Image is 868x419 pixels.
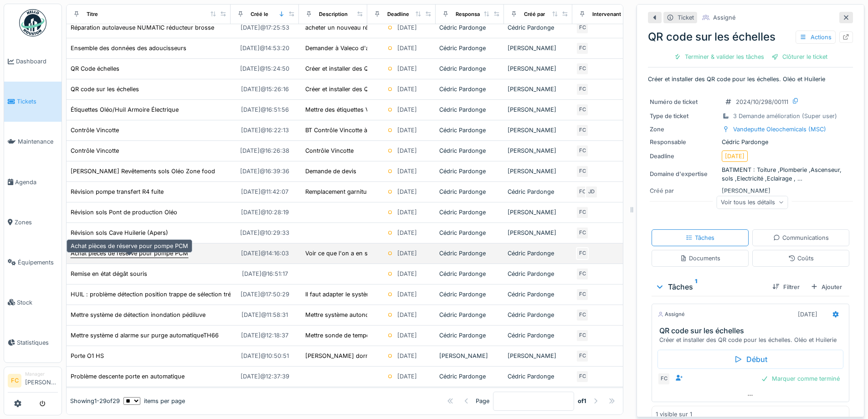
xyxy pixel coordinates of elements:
div: Début [657,350,843,369]
div: Demande de devis [305,167,356,176]
div: FC [576,309,589,321]
div: Révision sols Pont de production Oléo [71,208,177,217]
div: Deadline [650,152,718,160]
div: 1 visible sur 1 [656,410,692,419]
h3: QR code sur les échelles [659,326,845,335]
div: [PERSON_NAME] [508,105,569,114]
div: [DATE] [397,23,417,32]
div: Achat pièces de réserve pour pompe PCM [67,239,192,253]
div: [DATE] @ 16:22:13 [241,126,289,134]
div: Achat pièces de réserve pour pompe PCM [71,249,188,258]
div: FC [576,21,589,34]
div: Page [476,397,489,405]
div: Cédric Pardonge [439,269,500,278]
a: Agenda [4,162,62,202]
a: Maintenance [4,122,62,162]
div: Cédric Pardonge [508,187,569,196]
div: Cédric Pardonge [508,372,569,381]
div: [DATE] @ 11:42:07 [241,187,288,196]
div: FC [576,288,589,301]
div: [DATE] [397,290,417,299]
a: Tickets [4,82,62,122]
div: Cédric Pardonge [439,290,500,299]
div: Actions [796,31,836,44]
div: [DATE] @ 10:50:51 [241,352,289,360]
div: Cédric Pardonge [439,44,500,52]
div: Cédric Pardonge [439,331,500,340]
div: [DATE] @ 10:28:19 [241,208,289,217]
div: [PERSON_NAME] [508,44,569,52]
div: Communications [773,233,829,242]
div: [DATE] [397,372,417,381]
div: FC [576,42,589,55]
div: Cédric Pardonge [439,167,500,176]
div: [DATE] [397,310,417,319]
div: [DATE] [397,352,417,360]
div: FC [576,247,589,260]
div: Révision sols Cave Huilerie (Apers) [71,228,168,237]
div: [PERSON_NAME] [508,146,569,155]
div: Documents [680,254,720,263]
div: Remise en état dégât souris [71,269,147,278]
div: Mettre sonde de température sur tuyau cuivre . ... [305,331,444,340]
div: [PERSON_NAME] [508,228,569,237]
li: FC [8,374,21,388]
div: [PERSON_NAME] [439,352,500,360]
div: [PERSON_NAME] [508,352,569,360]
div: [DATE] @ 12:37:39 [241,372,289,381]
a: Zones [4,202,62,242]
div: [DATE] [397,208,417,217]
div: [DATE] [397,64,417,73]
div: QR code sur les échelles [648,29,853,45]
div: Cédric Pardonge [508,269,569,278]
div: [DATE] @ 17:25:53 [241,23,289,32]
div: [PERSON_NAME] [508,208,569,217]
div: [DATE] [397,331,417,340]
div: Filtrer [769,281,803,293]
a: Statistiques [4,322,62,362]
div: Créer et installer des QR code pour les échelle... [305,85,439,93]
a: Stock [4,282,62,322]
div: Porte O1 HS [71,352,104,360]
div: [PERSON_NAME] [508,85,569,93]
div: Deadline [387,10,409,18]
div: [DATE] [397,44,417,52]
div: FC [576,186,589,198]
div: Réparation autolaveuse NUMATIC réducteur brosse [71,23,214,32]
sup: 1 [695,281,697,292]
div: [DATE] [397,269,417,278]
p: Créer et installer des QR code pour les échelles. Oléo et Huilerie [648,75,853,83]
div: Responsable [650,138,718,146]
div: Showing 1 - 29 of 29 [70,397,120,405]
div: BATIMENT : Toiture ,Plomberie ,Ascenseur, sols ,Electricité ,Eclairage , … [650,166,851,183]
div: FC [576,350,589,362]
div: Mettre système autonome sur prise avec sonde l... [305,310,446,319]
div: [DATE] @ 14:53:20 [240,44,289,52]
div: Cédric Pardonge [439,85,500,93]
div: QR Code échelles [71,64,119,73]
div: FC [576,83,589,96]
div: Cédric Pardonge [439,228,500,237]
div: Cédric Pardonge [439,126,500,134]
div: Contrôle Vincotte [71,146,119,155]
div: [PERSON_NAME] Revêtements sols Oléo Zone food [71,167,215,176]
div: Voir ce que l'on a en stock et voir ce qu'il ma... [305,249,436,258]
div: [DATE] @ 16:51:56 [241,105,289,114]
div: [DATE] @ 11:58:31 [241,310,288,319]
div: JD [585,186,598,198]
div: Mettre système de détection inondation pédiluve [71,310,205,319]
div: Cédric Pardonge [439,64,500,73]
div: FC [576,165,589,178]
div: Assigné [713,13,735,22]
div: FC [576,145,589,157]
div: Cédric Pardonge [439,249,500,258]
div: Domaine d'expertise [650,170,718,178]
div: Cédric Pardonge [439,23,500,32]
div: Demander à Valeco d'avoir un pdf avec l'ensembl... [305,44,448,52]
a: Équipements [4,242,62,282]
div: [DATE] [397,146,417,155]
span: Agenda [15,178,58,186]
div: [DATE] @ 17:50:29 [241,290,289,299]
div: [DATE] @ 10:29:33 [240,228,289,237]
div: Terminer & valider les tâches [670,51,768,63]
